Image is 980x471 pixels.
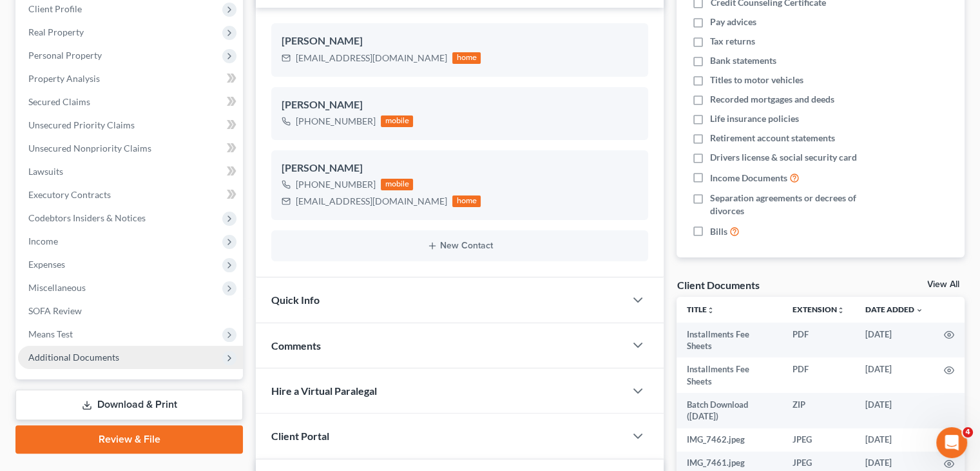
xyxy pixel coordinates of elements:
[855,428,934,452] td: [DATE]
[28,166,63,177] span: Lawsuits
[710,15,756,28] span: Pay advices
[28,189,111,200] span: Executory Contracts
[710,132,835,145] span: Retirement account statements
[782,393,855,428] td: ZIP
[296,52,447,65] div: [EMAIL_ADDRESS][DOMAIN_NAME]
[282,34,638,49] div: [PERSON_NAME]
[865,305,923,314] a: Date Added expand_more
[282,241,638,251] button: New Contact
[837,306,845,314] i: unfold_more
[793,305,845,314] a: Extensionunfold_more
[28,235,58,246] span: Income
[782,428,855,452] td: JPEG
[381,115,413,127] div: mobile
[855,357,934,393] td: [DATE]
[18,137,243,160] a: Unsecured Nonpriority Claims
[782,323,855,358] td: PDF
[936,427,967,458] iframe: Intercom live chat
[271,339,321,352] span: Comments
[710,151,857,164] span: Drivers license & social security card
[710,172,787,185] span: Income Documents
[710,225,727,238] span: Bills
[963,427,973,437] span: 4
[916,306,923,314] i: expand_more
[782,357,855,393] td: PDF
[452,52,481,64] div: home
[28,259,65,270] span: Expenses
[18,183,243,206] a: Executory Contracts
[28,3,82,14] span: Client Profile
[677,357,782,393] td: Installments Fee Sheets
[18,67,243,90] a: Property Analysis
[677,323,782,358] td: Installments Fee Sheets
[18,90,243,114] a: Secured Claims
[28,73,100,84] span: Property Analysis
[855,323,934,358] td: [DATE]
[452,195,481,207] div: home
[710,112,799,125] span: Life insurance policies
[28,282,86,293] span: Miscellaneous
[271,294,320,306] span: Quick Info
[710,35,755,48] span: Tax returns
[677,428,782,452] td: IMG_7462.jpeg
[28,26,84,37] span: Real Property
[282,161,638,176] div: [PERSON_NAME]
[15,390,243,420] a: Download & Print
[707,306,715,314] i: unfold_more
[28,328,73,339] span: Means Test
[296,195,447,208] div: [EMAIL_ADDRESS][DOMAIN_NAME]
[271,430,329,442] span: Client Portal
[677,393,782,428] td: Batch Download ([DATE])
[28,305,82,316] span: SOFA Review
[28,96,90,107] span: Secured Claims
[18,160,243,183] a: Lawsuits
[296,115,376,128] div: [PHONE_NUMBER]
[381,179,413,190] div: mobile
[282,97,638,113] div: [PERSON_NAME]
[28,50,102,61] span: Personal Property
[296,178,376,191] div: [PHONE_NUMBER]
[687,305,715,314] a: Titleunfold_more
[710,93,834,106] span: Recorded mortgages and deeds
[710,54,776,67] span: Bank statements
[710,74,803,86] span: Titles to motor vehicles
[28,119,135,130] span: Unsecured Priority Claims
[28,352,119,363] span: Additional Documents
[855,393,934,428] td: [DATE]
[18,114,243,137] a: Unsecured Priority Claims
[271,385,377,397] span: Hire a Virtual Paralegal
[28,212,146,223] span: Codebtors Insiders & Notices
[28,143,151,154] span: Unsecured Nonpriority Claims
[18,299,243,323] a: SOFA Review
[677,278,759,292] div: Client Documents
[15,425,243,454] a: Review & File
[927,280,959,289] a: View All
[710,192,881,217] span: Separation agreements or decrees of divorces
